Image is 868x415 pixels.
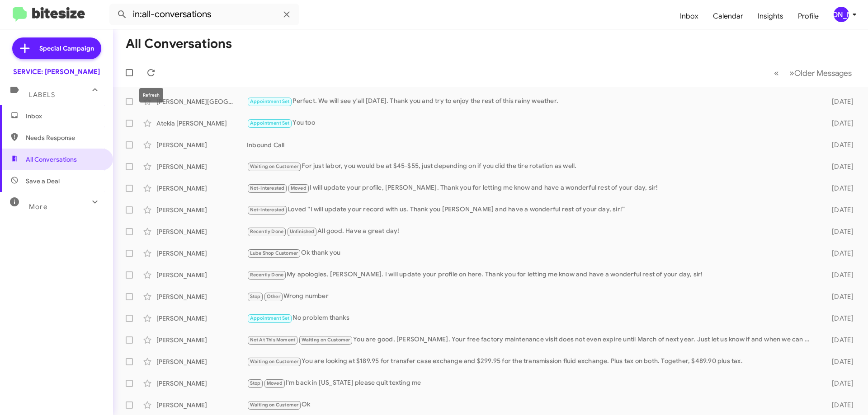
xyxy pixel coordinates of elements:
[750,3,791,29] a: Insights
[791,3,826,29] a: Profile
[29,91,55,99] span: Labels
[156,97,247,106] div: [PERSON_NAME][GEOGRAPHIC_DATA]
[39,44,94,53] span: Special Campaign
[247,96,817,107] div: Perfect. We will see y'all [DATE]. Thank you and try to enjoy the rest of this rainy weather.
[247,161,817,172] div: For just labor, you would be at $45-$55, just depending on if you did the tire rotation as well.
[126,37,232,51] h1: All Conversations
[673,3,706,29] a: Inbox
[834,7,849,22] div: [PERSON_NAME]
[139,88,163,103] div: Refresh
[817,401,861,410] div: [DATE]
[247,335,817,345] div: You are good, [PERSON_NAME]. Your free factory maintenance visit does not even expire until March...
[247,248,817,258] div: Ok thank you
[156,140,247,149] div: [PERSON_NAME]
[794,68,852,78] span: Older Messages
[826,7,858,22] button: [PERSON_NAME]
[267,380,283,386] span: Moved
[247,118,817,128] div: You too
[247,313,817,323] div: No problem thanks
[26,177,60,186] span: Save a Deal
[156,162,247,171] div: [PERSON_NAME]
[817,249,861,258] div: [DATE]
[290,228,315,234] span: Unfinished
[156,401,247,410] div: [PERSON_NAME]
[817,357,861,366] div: [DATE]
[817,119,861,128] div: [DATE]
[247,205,817,215] div: Loved “I will update your record with us. Thank you [PERSON_NAME] and have a wonderful rest of yo...
[784,64,857,82] button: Next
[26,133,103,142] span: Needs Response
[156,249,247,258] div: [PERSON_NAME]
[817,184,861,193] div: [DATE]
[817,379,861,388] div: [DATE]
[250,163,299,169] span: Waiting on Customer
[250,315,290,321] span: Appointment Set
[156,336,247,345] div: [PERSON_NAME]
[247,400,817,410] div: Ok
[250,337,296,343] span: Not At This Moment
[12,37,101,59] a: Special Campaign
[29,203,47,211] span: More
[817,314,861,323] div: [DATE]
[13,67,100,76] div: SERVICE: [PERSON_NAME]
[250,272,284,278] span: Recently Done
[769,64,784,82] button: Previous
[817,162,861,171] div: [DATE]
[247,291,817,302] div: Wrong number
[156,205,247,214] div: [PERSON_NAME]
[250,294,261,299] span: Stop
[156,357,247,366] div: [PERSON_NAME]
[250,359,299,364] span: Waiting on Customer
[774,67,779,79] span: «
[706,3,750,29] a: Calendar
[267,294,280,299] span: Other
[156,119,247,128] div: Atekia [PERSON_NAME]
[247,140,817,149] div: Inbound Call
[250,98,290,104] span: Appointment Set
[156,292,247,301] div: [PERSON_NAME]
[817,97,861,106] div: [DATE]
[769,64,857,82] nav: Page navigation example
[247,378,817,388] div: I'm back in [US_STATE] please quit texting me
[156,227,247,236] div: [PERSON_NAME]
[817,227,861,236] div: [DATE]
[247,183,817,193] div: I will update your profile, [PERSON_NAME]. Thank you for letting me know and have a wonderful res...
[250,250,298,256] span: Lube Shop Customer
[817,205,861,214] div: [DATE]
[789,67,794,79] span: »
[109,4,299,25] input: Search
[247,226,817,237] div: All good. Have a great day!
[302,337,350,343] span: Waiting on Customer
[156,184,247,193] div: [PERSON_NAME]
[247,356,817,367] div: You are looking at $189.95 for transfer case exchange and $299.95 for the transmission fluid exch...
[250,402,299,408] span: Waiting on Customer
[250,207,285,213] span: Not-Interested
[817,336,861,345] div: [DATE]
[817,270,861,280] div: [DATE]
[250,380,261,386] span: Stop
[26,112,103,121] span: Inbox
[156,314,247,323] div: [PERSON_NAME]
[250,228,284,234] span: Recently Done
[156,270,247,280] div: [PERSON_NAME]
[250,185,285,191] span: Not-Interested
[817,292,861,301] div: [DATE]
[156,379,247,388] div: [PERSON_NAME]
[250,120,290,126] span: Appointment Set
[247,270,817,280] div: My apologies, [PERSON_NAME]. I will update your profile on here. Thank you for letting me know an...
[817,140,861,149] div: [DATE]
[291,185,307,191] span: Moved
[26,155,77,164] span: All Conversations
